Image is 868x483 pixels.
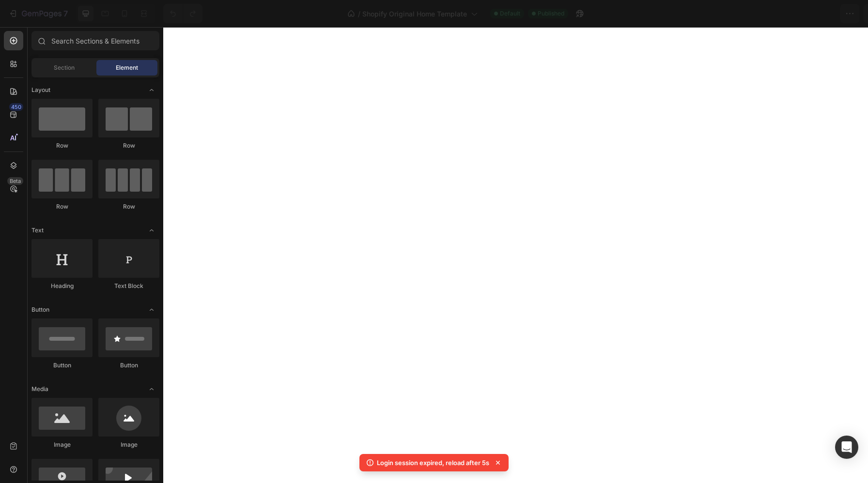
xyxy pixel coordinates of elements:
[98,202,159,211] div: Row
[144,223,159,238] span: Toggle open
[98,361,159,370] div: Button
[7,177,23,185] div: Beta
[144,302,159,317] span: Toggle open
[377,458,489,468] p: Login session expired, reload after 5s
[144,82,159,98] span: Toggle open
[804,4,844,23] button: Publish
[362,9,467,19] span: Shopify Original Home Template
[31,282,93,290] div: Heading
[54,63,75,72] span: Section
[500,9,520,18] span: Default
[98,440,159,449] div: Image
[812,9,836,19] div: Publish
[98,282,159,290] div: Text Block
[31,141,93,150] div: Row
[31,305,49,314] span: Button
[31,31,159,50] input: Search Sections & Elements
[31,385,48,393] span: Media
[163,27,868,483] iframe: Design area
[358,9,360,19] span: /
[98,141,159,150] div: Row
[9,103,23,111] div: 450
[144,381,159,397] span: Toggle open
[31,361,93,370] div: Button
[31,226,44,235] span: Text
[776,10,792,18] span: Save
[768,4,800,23] button: Save
[4,4,72,23] button: 7
[31,440,93,449] div: Image
[31,86,50,94] span: Layout
[538,9,564,18] span: Published
[835,436,858,459] div: Open Intercom Messenger
[31,202,93,211] div: Row
[116,63,138,72] span: Element
[63,8,68,19] p: 7
[163,4,202,23] div: Undo/Redo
